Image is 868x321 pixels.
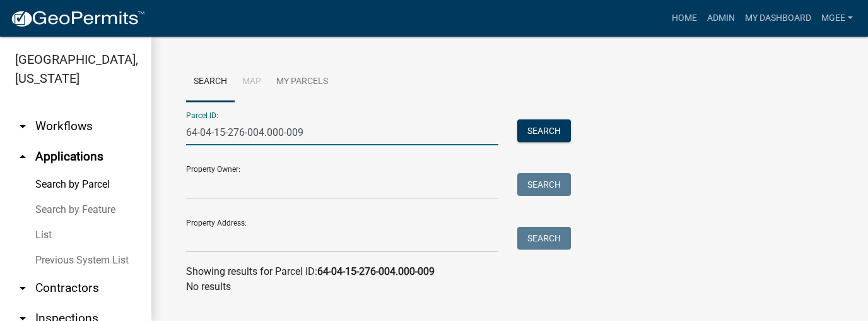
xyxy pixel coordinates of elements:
i: arrow_drop_up [15,149,30,164]
button: Search [517,227,571,250]
button: Search [517,173,571,196]
i: arrow_drop_down [15,119,30,134]
a: Home [667,6,702,30]
strong: 64-04-15-276-004.000-009 [317,265,435,277]
i: arrow_drop_down [15,281,30,296]
a: My Parcels [269,62,336,102]
a: Search [186,62,235,102]
a: Admin [702,6,740,30]
div: Showing results for Parcel ID: [186,264,833,279]
button: Search [517,119,571,142]
p: No results [186,279,833,294]
a: My Dashboard [740,6,816,30]
a: mgee [816,6,858,30]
